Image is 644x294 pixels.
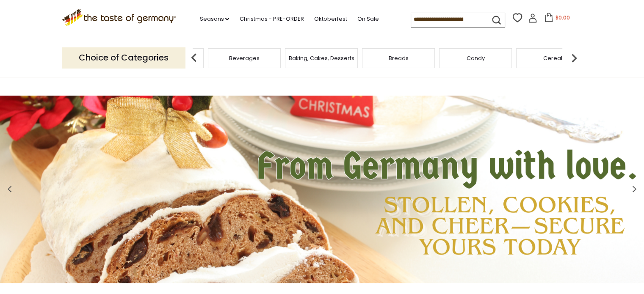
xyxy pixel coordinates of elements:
[543,55,562,61] a: Cereal
[239,14,304,24] a: Christmas - PRE-ORDER
[289,55,354,61] a: Baking, Cakes, Desserts
[539,13,575,25] button: $0.00
[314,14,347,24] a: Oktoberfest
[185,49,202,66] img: previous arrow
[199,14,229,24] a: Seasons
[566,49,583,66] img: next arrow
[389,55,409,61] a: Breads
[229,55,260,61] a: Beverages
[62,47,185,68] p: Choice of Categories
[467,55,485,61] a: Candy
[555,14,569,21] span: $0.00
[357,14,379,24] a: On Sale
